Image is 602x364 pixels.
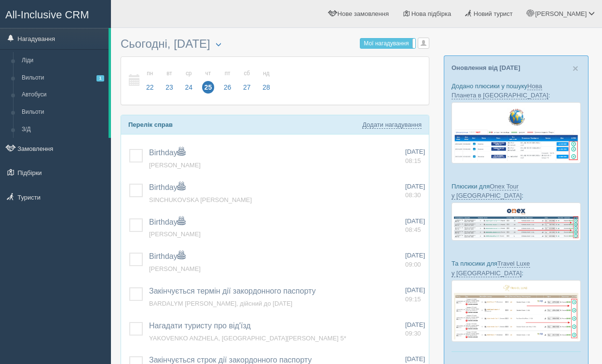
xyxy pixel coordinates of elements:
[219,64,237,97] a: пт 26
[451,102,581,163] img: new-planet-%D0%BF%D1%96%D0%B4%D0%B1%D1%96%D1%80%D0%BA%D0%B0-%D1%81%D1%80%D0%BC-%D0%B4%D0%BB%D1%8F...
[149,252,185,260] a: Birthday
[573,63,578,73] button: Close
[182,69,195,78] small: ср
[535,10,587,17] span: [PERSON_NAME]
[241,69,253,78] small: сб
[128,121,173,128] b: Перелік справ
[202,69,215,78] small: чт
[202,81,215,94] span: 25
[451,64,520,71] a: Оновлення від [DATE]
[149,148,185,157] a: Birthday
[451,259,581,277] p: Та плюсики для :
[149,230,201,238] a: [PERSON_NAME]
[17,52,109,69] a: Ліди
[17,86,109,104] a: Автобуси
[182,81,195,94] span: 24
[96,75,104,81] span: 1
[405,261,421,268] span: 09:00
[451,81,581,100] p: Додано плюсики у пошуку :
[149,335,346,342] a: YAKOVENKO ANZHELA, [GEOGRAPHIC_DATA][PERSON_NAME] 5*
[411,10,451,17] span: Нова підбірка
[163,81,176,94] span: 23
[179,64,198,97] a: ср 24
[405,157,421,164] span: 08:15
[338,10,389,17] span: Нове замовлення
[260,69,273,78] small: нд
[405,226,421,233] span: 08:45
[405,296,421,303] span: 09:15
[149,300,292,307] a: BARDALYM [PERSON_NAME], дійсний до [DATE]
[144,81,156,94] span: 22
[17,104,109,121] a: Вильоти
[17,69,109,87] a: Вильоти1
[405,217,425,225] span: [DATE]
[405,286,425,304] a: [DATE] 09:15
[199,64,218,97] a: чт 25
[474,10,513,17] span: Новий турист
[0,0,110,27] a: All-Inclusive CRM
[160,64,178,97] a: вт 23
[221,81,234,94] span: 26
[405,321,425,338] a: [DATE] 09:30
[163,69,176,78] small: вт
[405,191,421,199] span: 08:30
[257,64,273,97] a: нд 28
[238,64,256,97] a: сб 27
[451,202,581,241] img: onex-tour-proposal-crm-for-travel-agency.png
[405,321,425,328] span: [DATE]
[405,355,425,363] span: [DATE]
[405,182,425,200] a: [DATE] 08:30
[405,251,425,269] a: [DATE] 09:00
[149,322,251,330] a: Нагадати туристу про від'їзд
[364,40,409,47] span: Мої нагадування
[149,218,185,226] a: Birthday
[141,64,159,97] a: пн 22
[149,196,252,203] a: SINCHUKOVSKA [PERSON_NAME]
[144,69,156,78] small: пн
[221,69,234,78] small: пт
[241,81,253,94] span: 27
[405,183,425,190] span: [DATE]
[405,217,425,235] a: [DATE] 08:45
[121,38,429,52] h3: Сьогодні, [DATE]
[405,252,425,259] span: [DATE]
[17,121,109,138] a: З/Д
[149,287,315,295] a: Закінчується термін дії закордонного паспорту
[149,265,201,272] a: [PERSON_NAME]
[149,183,185,191] a: Birthday
[405,286,425,294] span: [DATE]
[451,182,581,200] p: Плюсики для :
[149,162,201,169] a: [PERSON_NAME]
[149,356,312,364] a: Закінчується строк дії закордонного паспорту
[362,121,422,129] a: Додати нагадування
[451,260,530,277] a: Travel Luxe у [GEOGRAPHIC_DATA]
[405,148,425,165] a: [DATE] 08:15
[451,280,581,342] img: travel-luxe-%D0%BF%D0%BE%D0%B4%D0%B1%D0%BE%D1%80%D0%BA%D0%B0-%D1%81%D1%80%D0%BC-%D0%B4%D0%BB%D1%8...
[405,148,425,155] span: [DATE]
[5,9,89,21] span: All-Inclusive CRM
[405,330,421,337] span: 09:30
[260,81,273,94] span: 28
[573,63,578,74] span: ×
